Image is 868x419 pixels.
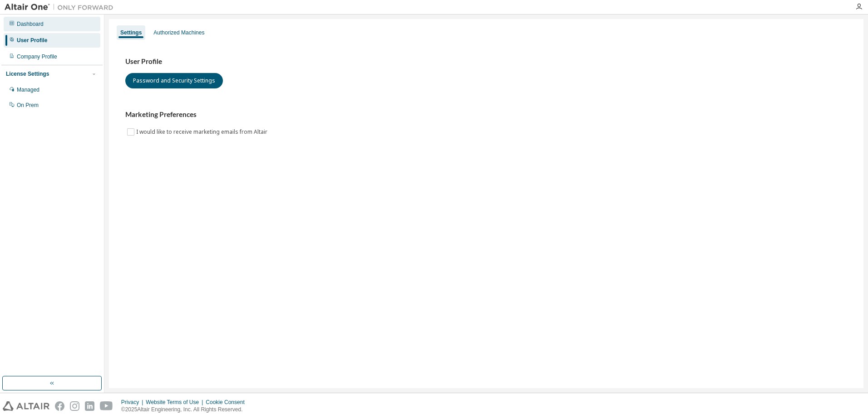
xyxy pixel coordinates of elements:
div: User Profile [17,37,47,44]
img: Altair One [5,3,118,12]
img: youtube.svg [100,401,113,411]
h3: Marketing Preferences [125,110,847,119]
button: Password and Security Settings [125,73,223,88]
label: I would like to receive marketing emails from Altair [136,127,269,137]
img: facebook.svg [55,401,64,411]
h3: User Profile [125,57,847,66]
img: linkedin.svg [85,401,94,411]
img: instagram.svg [70,401,79,411]
div: Cookie Consent [206,399,250,406]
img: altair_logo.svg [3,401,49,411]
div: Privacy [121,399,146,406]
div: Dashboard [17,20,44,28]
div: Settings [120,29,142,36]
p: © 2025 Altair Engineering, Inc. All Rights Reserved. [121,406,250,414]
div: License Settings [6,70,49,78]
div: Company Profile [17,53,57,60]
div: On Prem [17,102,39,109]
div: Website Terms of Use [146,399,206,406]
div: Authorized Machines [153,29,204,36]
div: Managed [17,86,39,93]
